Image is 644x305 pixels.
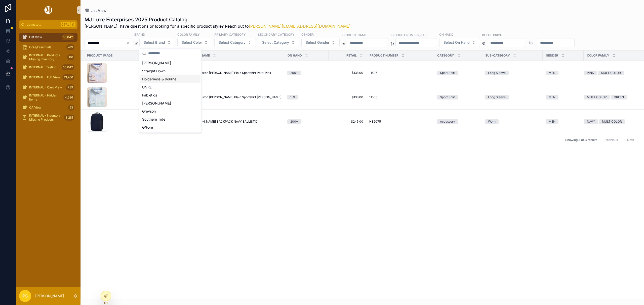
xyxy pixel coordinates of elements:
[565,138,597,142] span: Showing 3 of 3 results
[85,8,106,13] a: List View
[369,120,381,124] span: HB2075
[63,94,74,100] div: 4,586
[19,93,77,102] a: INTERNAL - Hidden Items4,586
[66,84,74,90] div: 739
[287,95,326,99] a: 1-9
[290,119,298,124] div: 200+
[19,83,77,92] a: INTERNAL - Card View739
[19,103,77,112] a: QA View53
[439,32,454,37] label: On Hand
[288,54,302,58] span: On Hand
[587,71,594,75] div: PINK
[62,74,74,80] div: 13,766
[29,53,65,61] span: INTERNAL - Products Missing Inventory
[87,54,112,58] span: Product Image
[214,38,256,47] button: Select Button
[584,119,639,124] a: NAVYMULTICOLOR
[587,95,607,99] div: MULTICOLOR
[587,119,595,124] div: NAVY
[85,23,351,29] span: [PERSON_NAME], have questions or looking for a specific product style? Reach out to
[71,23,75,27] span: K
[390,33,427,37] label: Product Number/SKU
[549,119,555,124] div: MEN
[140,67,200,75] div: Straight Down
[19,43,77,52] a: Core/Essentials419
[437,54,454,58] span: Category
[19,73,77,82] a: INTERNAL - Edit View13,766
[144,40,165,45] span: Select Brand
[139,38,175,47] button: Select Button
[185,120,258,124] span: THE [PERSON_NAME] BACKPACK NAVY BALLISTIC
[290,71,298,75] div: 200+
[177,38,212,47] button: Select Button
[140,59,200,67] div: [PERSON_NAME]
[182,40,202,45] span: Select Color
[140,99,200,107] div: [PERSON_NAME]
[140,115,200,123] div: Southern Tide
[140,75,200,83] div: Holderness & Bourne
[29,93,61,101] span: INTERNAL - Hidden Items
[488,95,506,99] div: Long Sleeve
[369,71,377,75] span: 11506
[546,54,558,58] span: Gender
[19,33,77,42] a: List View10,042
[66,44,74,50] div: 419
[440,95,455,99] div: Sport Shirt
[185,95,281,99] span: M LS Charleston [PERSON_NAME] Plaid Sportshirt [PERSON_NAME]
[546,119,581,124] a: MEN
[287,119,326,124] a: 200+
[262,40,289,45] span: Select Category
[27,23,59,27] span: Jump to...
[29,35,42,39] span: List View
[287,71,326,75] a: 200+
[440,71,455,75] div: Sport Shirt
[482,33,502,37] label: Retail Price
[485,71,540,75] a: Long Sleeve
[68,105,74,111] div: 53
[249,24,351,29] a: [PERSON_NAME][EMAIL_ADDRESS][DOMAIN_NAME]
[306,40,329,45] span: Select Gender
[332,71,363,75] a: $138.00
[29,65,56,69] span: INTERNAL -Testing
[370,54,398,58] span: Product Number
[437,119,479,124] a: Accessory
[369,71,431,75] a: 11506
[346,54,357,58] span: Retail
[546,95,581,99] a: MEN
[332,95,363,99] a: $138.00
[584,71,639,75] a: PINKMULTICOLOR
[369,120,431,124] a: HB2075
[258,32,294,37] label: Secondary Category
[584,95,639,99] a: MULTICOLORGREEN
[91,8,106,13] span: List View
[549,71,555,75] div: MEN
[139,58,202,132] div: Suggestions
[19,53,77,62] a: INTERNAL - Products Missing Inventory116
[185,71,281,75] a: M LS Charleston [PERSON_NAME] Plaid Sportshirt Petal Pink
[29,85,62,89] span: INTERNAL - Card View
[140,107,200,115] div: Greyson
[177,32,199,37] label: Color Family
[19,113,77,122] a: INTERNAL - Inventory Missing Products8,281
[444,40,470,45] span: Select On Hand
[23,293,28,299] span: PS
[140,123,200,131] div: G/Fore
[587,54,609,58] span: Color Family
[440,119,455,124] div: Accessory
[549,95,555,99] div: MEN
[485,95,540,99] a: Long Sleeve
[437,95,479,99] a: Sport Shirt
[29,114,62,122] span: INTERNAL - Inventory Missing Products
[19,63,77,72] a: INTERNAL -Testing10,042
[601,71,621,75] div: MULTICOLOR
[290,95,295,99] div: 1-9
[332,120,363,124] span: $245.00
[258,38,299,47] button: Select Button
[85,16,351,23] h1: MJ Luxe Enterprises 2025 Product Catalog
[342,33,367,37] label: Product Name
[301,32,314,37] label: Gender
[126,41,132,45] button: Clear
[488,71,506,75] div: Long Sleeve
